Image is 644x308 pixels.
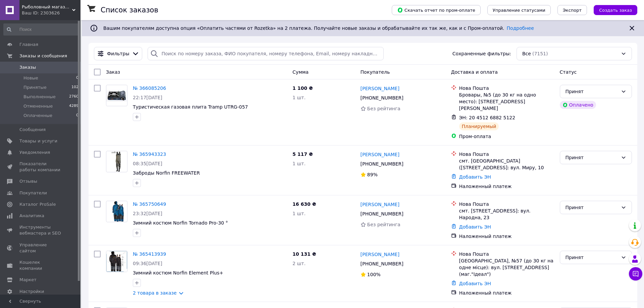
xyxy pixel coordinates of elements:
span: Экспорт [563,8,582,13]
span: Заброды Norfin FREEWATER [133,170,200,176]
span: Товары и услуги [19,138,57,144]
span: Заказы [19,64,36,70]
a: Туристическая газовая плита Tramp UTRG-057 [133,104,248,110]
span: Статус [560,69,577,75]
div: Наложенный платеж [459,233,554,240]
span: Покупатели [19,190,47,196]
span: Доставка и оплата [451,69,498,75]
span: 102 [71,84,78,90]
span: ЭН: 20 4512 6882 5122 [459,115,516,120]
span: 0 [76,113,78,119]
button: Чат с покупателем [629,267,642,281]
span: 23:32[DATE] [133,211,162,216]
span: Сумма [292,69,309,75]
span: 1 шт. [292,211,306,216]
a: № 366085206 [133,85,166,91]
div: Принят [566,204,618,211]
span: 22:17[DATE] [133,95,162,100]
span: Покупатель [361,69,390,75]
div: Планируемый [459,122,499,130]
input: Поиск по номеру заказа, ФИО покупателя, номеру телефона, Email, номеру накладной [148,47,384,60]
div: [PHONE_NUMBER] [359,209,405,219]
div: [PHONE_NUMBER] [359,259,405,268]
span: 1 шт. [292,161,306,166]
div: [PHONE_NUMBER] [359,93,405,103]
span: (7151) [532,51,548,56]
div: Принят [566,254,618,261]
span: 16 630 ₴ [292,201,316,207]
span: 1 100 ₴ [292,85,313,91]
div: Принят [566,88,618,95]
span: 100% [367,272,381,277]
span: Принятые [23,84,47,90]
img: Фото товару [106,89,127,102]
a: Создать заказ [587,7,637,12]
div: Бровары, №5 (до 30 кг на одно место): [STREET_ADDRESS][PERSON_NAME] [459,91,554,112]
span: Маркет [19,277,37,283]
button: Управление статусами [487,5,551,15]
span: Создать заказ [599,8,632,13]
input: Поиск [3,23,79,36]
div: Нова Пошта [459,251,554,257]
span: Отмененные [23,103,53,109]
span: 10 131 ₴ [292,251,316,257]
button: Скачать отчет по пром-оплате [392,5,481,15]
a: [PERSON_NAME] [361,201,399,208]
span: Аналитика [19,213,44,219]
div: Принят [566,154,618,161]
span: Отзывы [19,178,37,184]
a: Фото товару [106,251,127,272]
a: Добавить ЭН [459,224,491,230]
span: Кошелек компании [19,259,62,271]
a: № 365943323 [133,151,166,157]
span: Каталог ProSale [19,201,56,207]
a: Подробнее [507,25,534,31]
a: Фото товару [106,85,127,106]
a: [PERSON_NAME] [361,85,399,92]
span: 1 шт. [292,95,306,100]
div: Оплачено [560,101,596,109]
div: Наложенный платеж [459,183,554,190]
div: Пром-оплата [459,133,554,140]
div: Ваш ID: 2303626 [22,10,80,16]
span: Оплаченные [23,113,52,119]
button: Экспорт [557,5,587,15]
h1: Список заказов [101,6,158,14]
span: Заказ [106,69,120,75]
a: Фото товару [106,201,127,222]
div: [PHONE_NUMBER] [359,159,405,169]
span: Управление статусами [493,8,545,13]
span: Заказы и сообщения [19,53,67,59]
div: Нова Пошта [459,85,554,91]
span: 5 117 ₴ [292,151,313,157]
span: Новые [23,75,38,81]
div: Нова Пошта [459,151,554,158]
span: 2760 [69,94,78,100]
span: Выполненные [23,94,56,100]
button: Создать заказ [594,5,637,15]
a: [PERSON_NAME] [361,151,399,158]
span: 09:36[DATE] [133,261,162,266]
a: Зимний костюм Norfin Tornado Pro-30 ° [133,220,228,226]
div: смт. [GEOGRAPHIC_DATA] ([STREET_ADDRESS]: вул. Миру, 10 [459,158,554,171]
a: 2 товара в заказе [133,290,177,296]
a: № 365750649 [133,201,166,207]
span: 2 шт. [292,261,306,266]
span: Управление сайтом [19,242,62,254]
span: 4289 [69,103,78,109]
div: [GEOGRAPHIC_DATA], №57 (до 30 кг на одне місце): вул. [STREET_ADDRESS] (маг."Ідеал") [459,257,554,278]
span: Без рейтинга [367,222,400,227]
span: 0 [76,75,78,81]
a: Зимний костюм Norfin Element Plus+ [133,270,223,275]
span: Инструменты вебмастера и SEO [19,224,62,236]
a: [PERSON_NAME] [361,251,399,258]
a: Фото товару [106,151,127,172]
span: Вашим покупателям доступна опция «Оплатить частями от Rozetka» на 2 платежа. Получайте новые зака... [103,25,534,31]
span: Настройки [19,289,44,295]
a: № 365413939 [133,251,166,257]
div: Нова Пошта [459,201,554,207]
span: Главная [19,42,38,48]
